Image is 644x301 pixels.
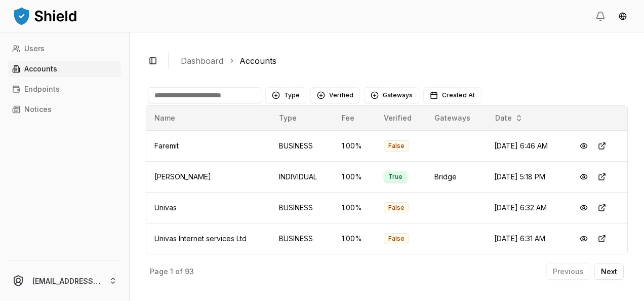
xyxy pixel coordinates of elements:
[271,192,333,223] td: BUSINESS
[342,141,362,150] span: 1.00 %
[342,172,362,181] span: 1.00 %
[442,91,475,99] span: Created At
[494,172,545,181] span: [DATE] 5:18 PM
[342,234,362,243] span: 1.00 %
[4,265,125,297] button: [EMAIL_ADDRESS][DOMAIN_NAME]
[601,268,617,275] p: Next
[342,203,362,212] span: 1.00 %
[426,106,487,130] th: Gateways
[175,268,183,275] p: of
[376,106,426,130] th: Verified
[181,55,223,67] a: Dashboard
[146,106,271,130] th: Name
[334,106,376,130] th: Fee
[494,141,548,150] span: [DATE] 6:46 AM
[594,264,624,280] button: Next
[8,41,121,57] a: Users
[8,61,121,77] a: Accounts
[491,110,527,126] button: Date
[265,87,306,103] button: Type
[271,161,333,192] td: INDIVIDUAL
[434,172,457,181] span: Bridge
[24,45,45,52] p: Users
[271,130,333,161] td: BUSINESS
[154,203,177,212] span: Univas
[494,203,547,212] span: [DATE] 6:32 AM
[12,6,78,26] img: ShieldPay Logo
[8,81,121,97] a: Endpoints
[24,106,52,113] p: Notices
[181,55,620,67] nav: breadcrumb
[8,101,121,118] a: Notices
[170,268,173,275] p: 1
[271,106,333,130] th: Type
[154,141,179,150] span: Faremit
[154,172,211,181] span: [PERSON_NAME]
[423,87,481,103] button: Created At
[271,223,333,254] td: BUSINESS
[185,268,194,275] p: 93
[364,87,419,103] button: Gateways
[24,65,57,72] p: Accounts
[310,87,360,103] button: Verified
[239,55,276,67] a: Accounts
[154,234,247,243] span: Univas Internet services Ltd
[24,86,60,93] p: Endpoints
[494,234,545,243] span: [DATE] 6:31 AM
[32,276,101,286] p: [EMAIL_ADDRESS][DOMAIN_NAME]
[150,268,168,275] p: Page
